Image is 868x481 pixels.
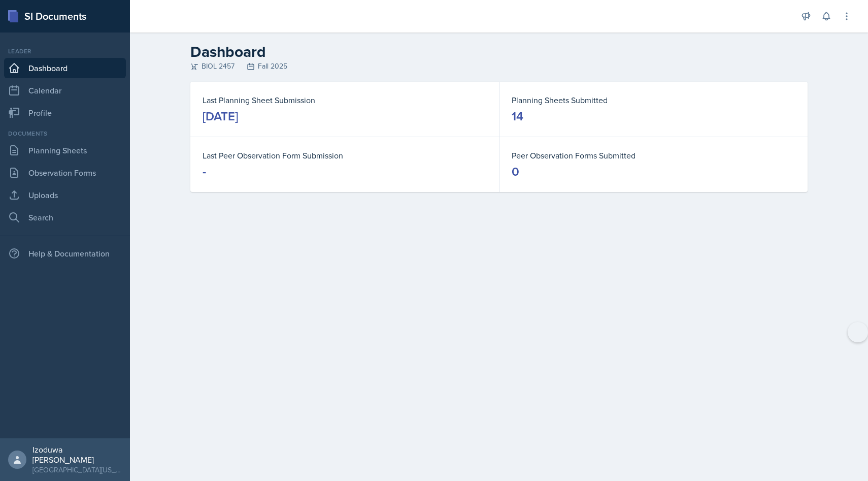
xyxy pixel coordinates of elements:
[4,58,126,78] a: Dashboard
[4,80,126,101] a: Calendar
[4,47,126,56] div: Leader
[512,149,795,162] dt: Peer Observation Forms Submitted
[4,243,126,264] div: Help & Documentation
[512,108,523,124] div: 14
[32,444,122,465] div: Izoduwa [PERSON_NAME]
[4,163,126,183] a: Observation Forms
[512,164,519,180] div: 0
[4,185,126,205] a: Uploads
[203,94,487,106] dt: Last Planning Sheet Submission
[4,103,126,123] a: Profile
[32,465,122,475] div: [GEOGRAPHIC_DATA][US_STATE]
[203,149,487,162] dt: Last Peer Observation Form Submission
[190,61,808,72] div: BIOL 2457 Fall 2025
[4,140,126,161] a: Planning Sheets
[203,164,206,180] div: -
[190,43,808,61] h2: Dashboard
[512,94,795,106] dt: Planning Sheets Submitted
[203,108,238,124] div: [DATE]
[4,129,126,138] div: Documents
[4,207,126,228] a: Search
